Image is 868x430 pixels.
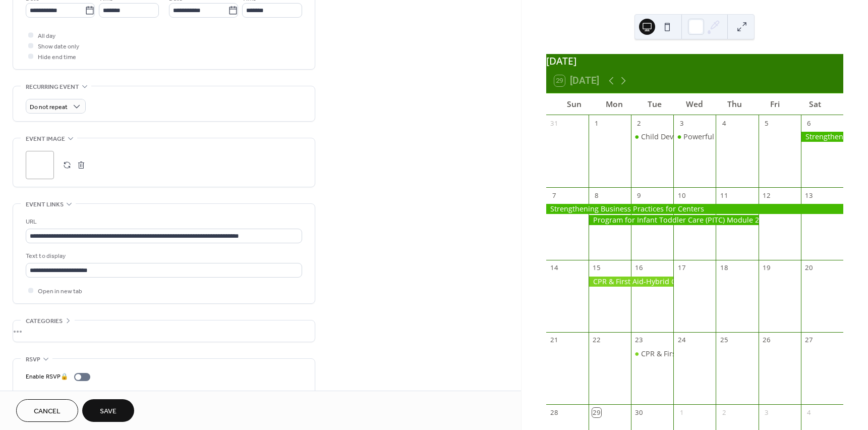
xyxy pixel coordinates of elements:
div: 20 [804,263,814,273]
div: Fri [755,93,795,115]
div: 28 [550,408,559,417]
div: 12 [762,191,771,200]
div: 13 [804,191,814,200]
div: 19 [762,263,771,273]
div: Thu [715,93,755,115]
div: 31 [550,119,559,128]
div: Text to display [26,251,300,261]
span: Event image [26,134,65,144]
span: Recurring event [26,82,79,92]
div: 6 [804,119,814,128]
span: Open in new tab [38,286,82,297]
div: 8 [592,191,601,200]
div: 29 [592,408,601,417]
div: 4 [804,408,814,417]
div: 1 [677,408,686,417]
div: Mon [594,93,634,115]
div: Sun [554,93,595,115]
div: 27 [804,336,814,345]
div: 16 [634,263,644,273]
button: Cancel [16,399,78,422]
div: 4 [720,119,729,128]
div: 9 [634,191,644,200]
div: [DATE] [546,54,843,69]
div: Wed [674,93,715,115]
span: Event links [26,199,64,210]
button: Save [82,399,134,422]
div: Sat [795,93,835,115]
div: 30 [634,408,644,417]
div: 1 [592,119,601,128]
div: 11 [720,191,729,200]
div: 14 [550,263,559,273]
div: Child Development, Health, and Safety Basics [631,132,673,142]
span: RSVP [26,354,40,365]
div: 21 [550,336,559,345]
span: All day [38,31,55,41]
span: Hide end time [38,52,76,63]
div: 5 [762,119,771,128]
div: 3 [762,408,771,417]
div: 2 [634,119,644,128]
div: Tue [634,93,675,115]
div: 25 [720,336,729,345]
div: 22 [592,336,601,345]
span: Categories [26,316,63,327]
div: 18 [720,263,729,273]
span: Cancel [34,406,61,417]
div: 7 [550,191,559,200]
div: URL [26,217,300,227]
div: Program for Infant Toddler Care (PITC) Module 2: Group Care [589,215,759,225]
div: 24 [677,336,686,345]
div: ••• [13,320,315,342]
div: CPR & First Aid-Hybrid Class [589,277,673,287]
div: 17 [677,263,686,273]
span: Do not repeat [30,101,68,113]
div: CPR & First Aid [641,349,691,359]
div: Powerful Interactions [683,132,757,142]
span: Show date only [38,41,79,52]
div: 26 [762,336,771,345]
div: Strengthening Business Practices for Centers [546,204,843,214]
div: Child Development, Health, and Safety Basics [641,132,796,142]
div: ; [26,151,54,179]
span: Save [100,406,117,417]
div: 3 [677,119,686,128]
div: 15 [592,263,601,273]
div: 2 [720,408,729,417]
div: Strengthening Business Practices for Centers [801,132,843,142]
div: 10 [677,191,686,200]
div: CPR & First Aid [631,349,673,359]
div: 23 [634,336,644,345]
div: Powerful Interactions [673,132,716,142]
